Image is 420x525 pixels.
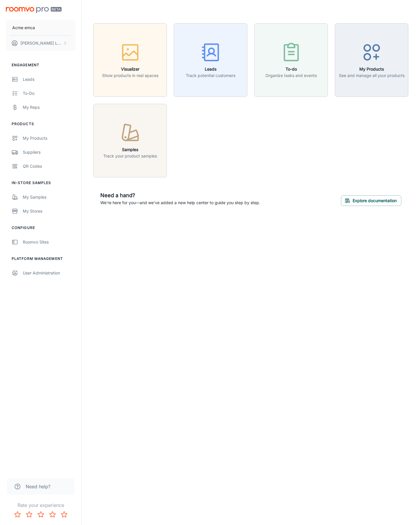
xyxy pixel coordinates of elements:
[174,23,247,97] button: LeadsTrack potential customers
[93,104,167,177] button: SamplesTrack your product samples
[23,208,76,214] div: My Stores
[186,66,235,72] h6: Leads
[93,137,167,143] a: SamplesTrack your product samples
[12,24,35,31] p: Acme emca
[23,163,76,169] div: QR Codes
[174,57,247,62] a: LeadsTrack potential customers
[23,135,76,141] div: My Products
[23,76,76,83] div: Leads
[23,194,76,200] div: My Samples
[186,72,235,79] p: Track potential customers
[341,195,401,206] button: Explore documentation
[339,66,405,72] h6: My Products
[102,72,158,79] p: Show products in real spaces
[100,191,260,199] h6: Need a hand?
[335,57,408,62] a: My ProductsSee and manage all your products
[6,36,76,51] button: [PERSON_NAME] Leaptools
[6,20,76,35] button: Acme emca
[93,23,167,97] button: VisualizerShow products in real spaces
[254,23,328,97] button: To-doOrganize tasks and events
[102,66,158,72] h6: Visualizer
[339,72,405,79] p: See and manage all your products
[6,7,62,13] img: Roomvo PRO Beta
[265,72,317,79] p: Organize tasks and events
[100,199,260,206] p: We're here for you—and we've added a new help center to guide you step by step.
[23,104,76,111] div: My Reps
[103,146,157,153] h6: Samples
[103,153,157,159] p: Track your product samples
[23,149,76,155] div: Suppliers
[265,66,317,72] h6: To-do
[23,90,76,97] div: To-do
[335,23,408,97] button: My ProductsSee and manage all your products
[20,40,62,46] p: [PERSON_NAME] Leaptools
[254,57,328,62] a: To-doOrganize tasks and events
[341,197,401,203] a: Explore documentation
